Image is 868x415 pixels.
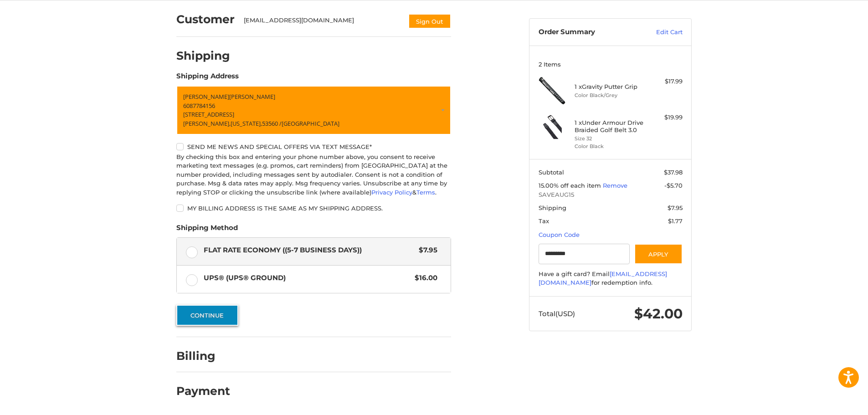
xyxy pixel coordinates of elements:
[176,12,235,26] h2: Customer
[183,92,229,101] span: [PERSON_NAME]
[575,83,644,90] h4: 1 x Gravity Putter Grip
[603,182,627,189] a: Remove
[634,244,683,264] button: Apply
[634,305,683,322] span: $42.00
[176,305,238,326] button: Continue
[647,77,683,86] div: $17.99
[793,390,868,415] iframe: Google Customer Reviews
[539,61,683,68] h3: 2 Items
[668,217,683,225] span: $1.77
[416,189,435,196] a: Terms
[176,49,230,63] h2: Shipping
[575,143,644,150] li: Color Black
[231,119,262,128] span: [US_STATE],
[176,223,238,237] legend: Shipping Method
[539,217,549,225] span: Tax
[637,28,683,37] a: Edit Cart
[539,309,575,318] span: Total (USD)
[664,169,683,176] span: $37.98
[176,349,230,363] h2: Billing
[539,190,683,200] span: SAVEAUG15
[204,273,411,283] span: UPS® (UPS® Ground)
[539,204,566,211] span: Shipping
[244,16,400,29] div: [EMAIL_ADDRESS][DOMAIN_NAME]
[282,119,339,128] span: [GEOGRAPHIC_DATA]
[575,92,644,99] li: Color Black/Grey
[539,28,637,37] h3: Order Summary
[575,119,644,134] h4: 1 x Under Armour Drive Braided Golf Belt 3.0
[539,169,564,176] span: Subtotal
[183,102,215,110] span: 6087784156
[176,71,239,86] legend: Shipping Address
[539,270,683,287] div: Have a gift card? Email for redemption info.
[183,110,234,118] span: [STREET_ADDRESS]
[176,384,230,398] h2: Payment
[664,182,683,189] span: -$5.70
[414,245,437,256] span: $7.95
[176,153,451,197] div: By checking this box and entering your phone number above, you consent to receive marketing text ...
[539,244,630,264] input: Gift Certificate or Coupon Code
[183,119,231,128] span: [PERSON_NAME],
[408,14,451,29] button: Sign Out
[176,205,451,212] label: My billing address is the same as my shipping address.
[539,182,603,189] span: 15.00% off each item
[262,119,282,128] span: 53560 /
[647,113,683,122] div: $19.99
[204,245,415,256] span: Flat Rate Economy ((5-7 Business Days))
[229,92,275,101] span: [PERSON_NAME]
[668,204,683,211] span: $7.95
[539,231,580,238] a: Coupon Code
[176,86,451,135] a: Enter or select a different address
[410,273,437,283] span: $16.00
[371,189,412,196] a: Privacy Policy
[575,135,644,143] li: Size 32
[176,143,451,150] label: Send me news and special offers via text message*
